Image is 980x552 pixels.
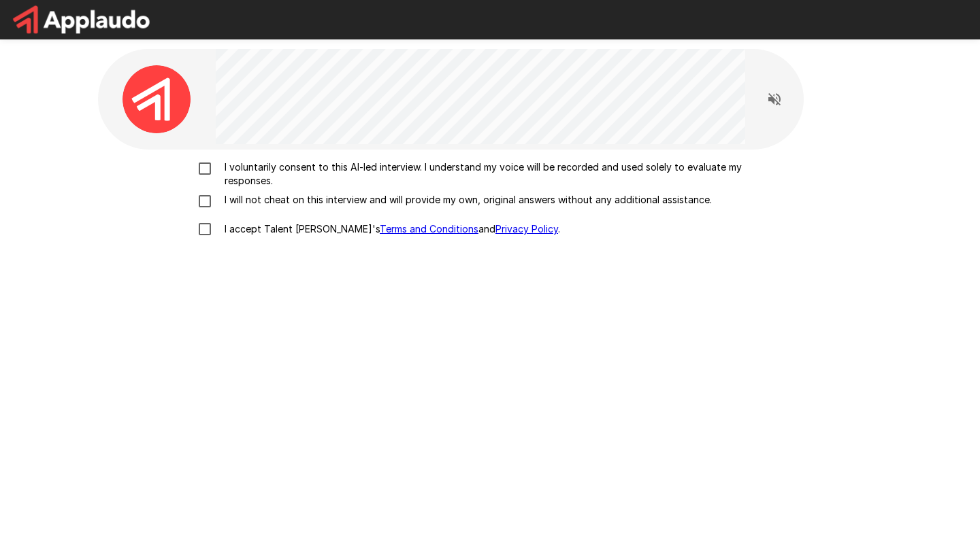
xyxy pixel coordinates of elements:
[380,223,478,235] a: Terms and Conditions
[219,193,712,207] p: I will not cheat on this interview and will provide my own, original answers without any addition...
[761,86,788,113] button: Read questions aloud
[219,222,560,236] p: I accept Talent [PERSON_NAME]'s and .
[495,223,558,235] a: Privacy Policy
[122,65,191,133] img: applaudo_avatar.png
[219,160,789,188] p: I voluntarily consent to this AI-led interview. I understand my voice will be recorded and used s...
